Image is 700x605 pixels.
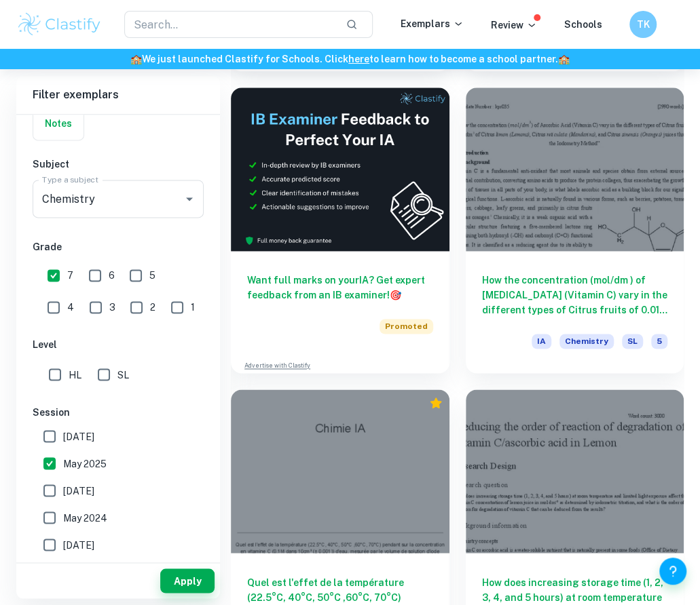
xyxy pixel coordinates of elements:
h6: Want full marks on your IA ? Get expert feedback from an IB examiner! [247,273,433,302]
button: TK [629,11,657,38]
span: 5 [149,268,155,283]
span: 5 [651,334,667,349]
h6: Grade [33,239,204,254]
span: 7 [67,268,73,283]
span: Promoted [380,319,433,334]
button: Help and Feedback [659,558,686,585]
a: here [348,54,369,64]
button: Open [180,189,199,208]
input: Search... [124,11,335,38]
span: 🏫 [558,54,570,64]
span: Chemistry [559,334,614,349]
a: Want full marks on yourIA? Get expert feedback from an IB examiner!PromotedAdvertise with Clastify [231,87,449,373]
a: Schools [564,19,602,30]
span: 🎯 [390,290,401,300]
span: 1 [191,300,195,315]
span: SL [117,367,129,382]
button: Notes [33,107,84,140]
span: May 2024 [63,510,107,525]
img: Thumbnail [231,87,449,251]
span: 6 [109,268,115,283]
span: [DATE] [63,537,94,552]
span: HL [69,367,81,382]
h6: Level [33,337,204,352]
span: IA [532,334,551,349]
div: Premium [429,396,443,410]
h6: Session [33,404,204,419]
span: 4 [67,300,74,315]
a: Advertise with Clastify [244,361,310,370]
span: 🏫 [130,54,142,64]
label: Type a subject [42,174,98,185]
img: Clastify logo [16,11,103,38]
h6: How the concentration (mol/dm ) of [MEDICAL_DATA] (Vitamin C) vary in the different types of Citr... [482,273,668,317]
span: SL [622,334,643,349]
button: Apply [160,568,215,593]
p: Review [491,18,537,33]
span: [DATE] [63,429,94,444]
span: 2 [150,300,155,315]
h6: Subject [33,157,204,172]
p: Exemplars [401,16,464,31]
h6: Filter exemplars [16,76,220,114]
span: May 2025 [63,456,107,471]
h6: We just launched Clastify for Schools. Click to learn how to become a school partner. [3,52,697,66]
a: How the concentration (mol/dm ) of [MEDICAL_DATA] (Vitamin C) vary in the different types of Citr... [466,87,684,373]
span: 3 [109,300,115,315]
span: [DATE] [63,483,94,498]
h6: TK [635,17,651,32]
